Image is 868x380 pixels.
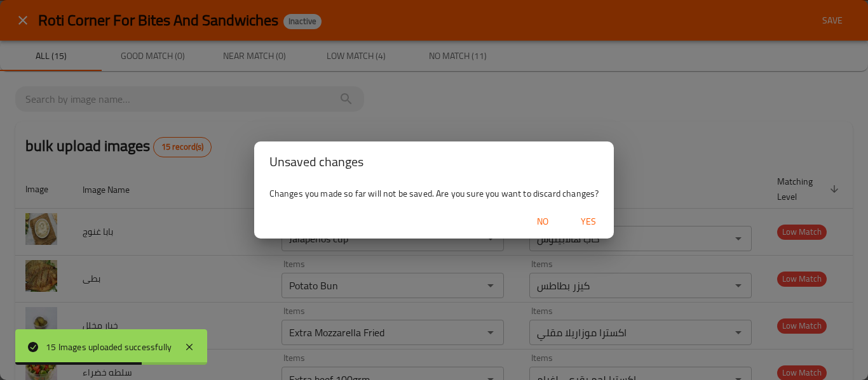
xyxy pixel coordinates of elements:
div: Changes you made so far will not be saved. Are you sure you want to discard changes? [254,182,614,205]
div: 15 Images uploaded successfully [46,340,172,354]
button: No [522,210,563,233]
span: No [527,214,558,230]
span: Yes [573,214,604,230]
h2: Unsaved changes [269,152,599,172]
button: Yes [568,210,609,233]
